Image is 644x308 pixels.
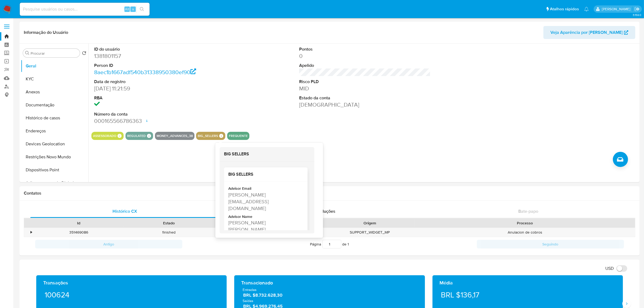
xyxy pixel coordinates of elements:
dt: Pontos [299,46,431,52]
dt: Data de registro [94,79,226,85]
dt: Person ID [94,63,226,68]
dt: ID do usuário [94,46,226,52]
dt: RBA [94,95,226,101]
span: Alt [125,6,129,12]
button: Antigo [35,240,182,248]
span: Histórico CX [113,208,137,214]
button: Geral [21,60,88,73]
input: Procurar [31,51,78,56]
h2: BIG SELLERS [228,172,303,177]
div: wesley.wmelo@mercadopago.com.br [228,191,302,212]
dt: Número da conta [94,111,226,117]
div: Processo [419,220,631,226]
div: 351469086 [34,228,124,237]
span: Página de [310,240,349,248]
a: Sair [634,6,640,12]
h2: BIG SELLERS [224,152,310,157]
button: Dispositivos Point [21,163,88,176]
dt: Risco PLD [299,79,431,85]
button: Adiantamentos de Dinheiro [21,176,88,189]
div: Estado [127,220,210,226]
span: s [132,6,134,12]
span: Atalhos rápidos [550,6,579,12]
div: Advisor Name [228,214,302,219]
div: Advisor Email [228,186,302,192]
div: Anulacion de cobros [415,228,635,237]
div: Origem [329,220,411,226]
dt: Apelido [299,63,431,68]
a: 8aec1b1667adf540b31338950380ef90 [94,68,196,76]
button: Endereços [21,124,88,137]
button: Restrições Novo Mundo [21,150,88,163]
h1: Informação do Usuário [24,30,68,35]
dd: [DATE] 11:21:59 [94,85,226,92]
button: Procurar [25,51,29,55]
span: 1 [348,241,349,247]
div: Id [37,220,120,226]
dd: 000165566786363 [94,117,226,125]
span: Veja Aparência por [PERSON_NAME] [550,26,623,39]
button: Documentação [21,99,88,112]
div: • [31,230,32,235]
div: SUPPORT_WIDGET_MP [325,228,415,237]
button: Seguindo [477,240,624,248]
button: KYC [21,73,88,86]
input: Pesquise usuários ou casos... [20,6,150,13]
dd: [DEMOGRAPHIC_DATA] [299,101,431,109]
button: Retornar ao pedido padrão [82,51,86,57]
button: Veja Aparência por [PERSON_NAME] [543,26,635,39]
button: search-icon [136,5,147,13]
p: jhonata.costa@mercadolivre.com [602,6,632,12]
dd: 1381801157 [94,52,226,60]
div: [DATE] 11:58:57 [214,228,325,237]
a: Notificações [584,7,589,11]
dd: 0 [299,52,431,60]
span: Bate-papo [518,208,538,214]
dt: Estado da conta [299,95,431,101]
h1: Contatos [24,191,635,196]
div: Wesley Roberto Melo Santos [228,219,302,233]
div: finished [124,228,214,237]
button: Anexos [21,86,88,99]
button: Histórico de casos [21,112,88,124]
span: Soluções [318,208,335,214]
button: Devices Geolocation [21,137,88,150]
dd: MID [299,85,431,92]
